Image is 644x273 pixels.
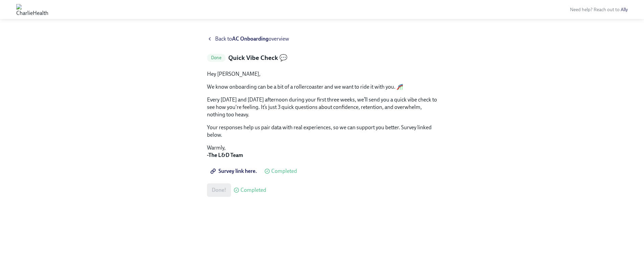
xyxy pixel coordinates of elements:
a: Back toAC Onboardingoverview [207,35,437,43]
span: Done [207,55,226,60]
span: Completed [240,187,266,193]
a: Ally [621,7,628,13]
span: Survey link here. [212,168,257,175]
a: Survey link here. [207,164,262,178]
span: Need help? Reach out to [570,7,628,13]
p: Hey [PERSON_NAME], [207,70,437,78]
strong: AC Onboarding [232,36,269,42]
strong: -The L&D Team [207,152,243,158]
span: Back to overview [215,35,289,43]
h5: Quick Vibe Check 💬 [228,53,287,62]
p: Your responses help us pair data with real experiences, so we can support you better. Survey link... [207,124,437,139]
p: We know onboarding can be a bit of a rollercoaster and we want to ride it with you. 🎢 [207,83,437,91]
p: Every [DATE] and [DATE] afternoon during your first three weeks, we’ll send you a quick vibe chec... [207,96,437,118]
p: Warmly, [207,144,437,159]
span: Completed [271,168,297,174]
img: CharlieHealth [16,4,48,15]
